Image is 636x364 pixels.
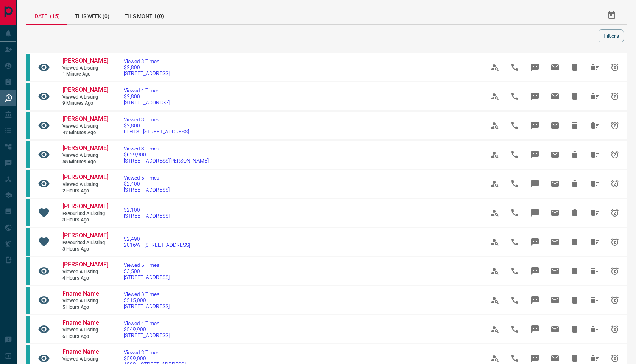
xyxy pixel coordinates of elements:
a: [PERSON_NAME] [62,57,108,65]
span: Hide All from Fname Name [586,291,604,309]
div: condos.ca [26,199,30,226]
span: Hide [566,262,584,280]
span: [STREET_ADDRESS] [124,332,170,338]
span: Email [546,146,564,164]
span: Hide [566,87,584,105]
span: [PERSON_NAME] [62,144,108,152]
span: Hide All from Diana Muñoz [586,204,604,222]
span: Hide [566,146,584,164]
span: Hide [566,320,584,338]
span: View Profile [486,291,504,309]
span: Email [546,175,564,193]
span: $2,400 [124,181,170,187]
span: Snooze [606,320,624,338]
span: [PERSON_NAME] [62,261,108,268]
span: Hide All from Gabby Brome [586,87,604,105]
div: condos.ca [26,141,30,168]
span: 3 hours ago [62,246,108,252]
span: [PERSON_NAME] [62,232,108,239]
span: View Profile [486,146,504,164]
span: [STREET_ADDRESS] [124,99,170,105]
span: Viewed a Listing [62,94,108,101]
span: 9 minutes ago [62,100,108,107]
span: View Profile [486,175,504,193]
span: View Profile [486,87,504,105]
a: [PERSON_NAME] [62,261,108,269]
span: Hide [566,204,584,222]
span: Message [526,87,544,105]
span: Call [506,175,524,193]
span: Hide [566,233,584,251]
span: View Profile [486,320,504,338]
a: [PERSON_NAME] [62,173,108,181]
span: Email [546,116,564,135]
span: Hide [566,116,584,135]
span: Viewed 3 Times [124,146,209,152]
span: Call [506,233,524,251]
span: Hide All from Gabby Brome [586,116,604,135]
span: [PERSON_NAME] [62,115,108,122]
span: Viewed 3 Times [124,291,170,297]
a: Fname Name [62,290,108,298]
a: Fname Name [62,348,108,356]
a: [PERSON_NAME] [62,203,108,211]
span: $3,500 [124,268,170,274]
span: View Profile [486,233,504,251]
a: Viewed 3 Times$515,000[STREET_ADDRESS] [124,291,170,309]
div: This Week (0) [67,6,117,24]
span: $2,490 [124,236,190,242]
span: Call [506,58,524,76]
span: Message [526,116,544,135]
button: Filters [599,29,624,42]
a: [PERSON_NAME] [62,144,108,152]
div: condos.ca [26,316,30,343]
span: Viewed a Listing [62,181,108,188]
span: [STREET_ADDRESS] [124,187,170,193]
div: condos.ca [26,170,30,197]
span: Viewed a Listing [62,269,108,275]
span: Fname Name [62,319,99,326]
span: Fname Name [62,290,99,297]
span: Hide All from Yukiko Asada [586,146,604,164]
span: 55 minutes ago [62,159,108,165]
span: Viewed 4 Times [124,87,170,93]
span: Email [546,87,564,105]
span: Fname Name [62,348,99,355]
span: Call [506,87,524,105]
span: [PERSON_NAME] [62,57,108,64]
span: [STREET_ADDRESS] [124,70,170,76]
span: 4 hours ago [62,275,108,282]
div: condos.ca [26,287,30,314]
a: Viewed 3 Times$2,800LPH13 - [STREET_ADDRESS] [124,116,189,135]
span: Hide All from Jonathan Salmeron [586,262,604,280]
span: Hide [566,175,584,193]
a: Viewed 5 Times$3,500[STREET_ADDRESS] [124,262,170,280]
span: $515,000 [124,297,170,303]
span: Snooze [606,233,624,251]
span: View Profile [486,204,504,222]
span: Call [506,116,524,135]
span: [STREET_ADDRESS] [124,213,170,219]
div: condos.ca [26,228,30,256]
span: Viewed a Listing [62,298,108,304]
span: Call [506,291,524,309]
div: condos.ca [26,257,30,285]
div: condos.ca [26,83,30,110]
a: $2,4902016W - [STREET_ADDRESS] [124,236,190,248]
span: $549,900 [124,326,170,332]
span: 2 hours ago [62,188,108,194]
span: Hide [566,58,584,76]
span: Snooze [606,262,624,280]
span: [PERSON_NAME] [62,203,108,210]
a: Viewed 4 Times$549,900[STREET_ADDRESS] [124,320,170,338]
span: Hide All from Saadia Abrar [586,175,604,193]
span: Viewed a Listing [62,65,108,71]
span: Favourited a Listing [62,240,108,246]
span: Snooze [606,87,624,105]
span: Call [506,262,524,280]
span: $2,800 [124,122,189,129]
a: [PERSON_NAME] [62,232,108,240]
span: [STREET_ADDRESS] [124,303,170,309]
span: 1 minute ago [62,71,108,77]
span: Favourited a Listing [62,211,108,217]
